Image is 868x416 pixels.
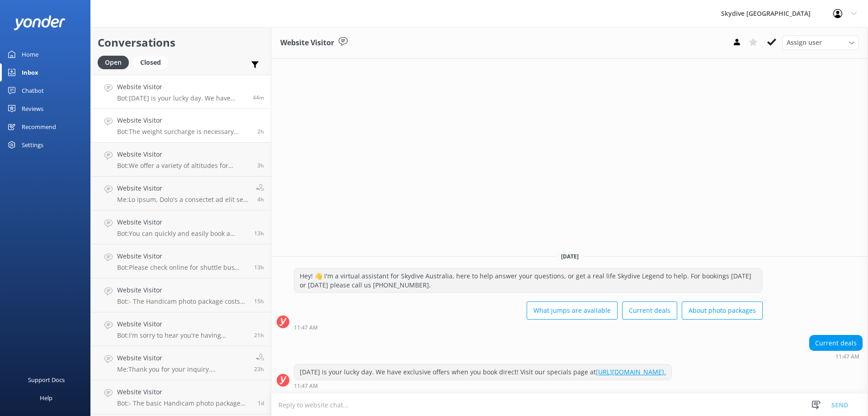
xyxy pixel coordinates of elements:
[257,128,264,135] span: Aug 22 2025 09:47am (UTC +10:00) Australia/Brisbane
[117,263,247,272] p: Bot: Please check online for shuttle bus availability at [URL][DOMAIN_NAME].
[91,177,271,210] a: Website VisitorMe:Lo ipsum, Dolo's a consectet ad elit se doeiusmo temporinci u lab-etdolore magn...
[91,143,271,177] a: Website VisitorBot:We offer a variety of altitudes for skydiving, with all dropzones providing ju...
[835,354,859,359] strong: 11:47 AM
[117,196,249,204] p: Me: Lo ipsum, Dolo's a consectet ad elit se doeiusmo temporinci u lab-etdolore magnaa enimadmin v...
[91,380,271,414] a: Website VisitorBot:- The basic Handicam photo package costs $129 per person and includes photos o...
[117,128,250,136] p: Bot: The weight surcharge is necessary because more weight in the harness puts additional stress ...
[257,162,264,169] span: Aug 22 2025 09:19am (UTC +10:00) Australia/Brisbane
[91,278,271,312] a: Website VisitorBot:- The Handicam photo package costs $129 per person and includes photos of your...
[527,301,618,320] button: What jumps are available
[22,136,43,154] div: Settings
[254,365,264,373] span: Aug 21 2025 12:51pm (UTC +10:00) Australia/Brisbane
[117,399,251,407] p: Bot: - The basic Handicam photo package costs $129 per person and includes photos of your entire ...
[117,331,247,339] p: Bot: I'm sorry to hear you're having problems with the booking process. Please call us on [PHONE_...
[22,118,56,136] div: Recommend
[294,383,318,389] strong: 11:47 AM
[98,34,264,51] h2: Conversations
[133,56,168,69] div: Closed
[280,37,334,49] h3: Website Visitor
[294,383,672,389] div: Aug 22 2025 11:47am (UTC +10:00) Australia/Brisbane
[294,268,762,292] div: Hey! 👋 I'm a virtual assistant for Skydive Australia, here to help answer your questions, or get ...
[787,38,822,48] span: Assign user
[91,312,271,346] a: Website VisitorBot:I'm sorry to hear you're having problems with the booking process. Please call...
[22,63,38,81] div: Inbox
[22,81,44,100] div: Chatbot
[14,15,66,30] img: yonder-white-logo.png
[117,162,250,170] p: Bot: We offer a variety of altitudes for skydiving, with all dropzones providing jumps up to 15,0...
[91,210,271,244] a: Website VisitorBot:You can quickly and easily book a tandem skydive online and see live availabil...
[682,301,763,320] button: About photo packages
[254,230,264,237] span: Aug 21 2025 11:04pm (UTC +10:00) Australia/Brisbane
[117,183,249,193] h4: Website Visitor
[254,331,264,339] span: Aug 21 2025 02:51pm (UTC +10:00) Australia/Brisbane
[117,297,247,306] p: Bot: - The Handicam photo package costs $129 per person and includes photos of your entire experi...
[810,335,862,351] div: Current deals
[22,45,38,63] div: Home
[22,100,43,118] div: Reviews
[294,325,318,330] strong: 11:47 AM
[117,94,246,102] p: Bot: [DATE] is your lucky day. We have exclusive offers when you book direct! Visit our specials ...
[596,368,666,376] a: [URL][DOMAIN_NAME].
[294,324,763,330] div: Aug 22 2025 11:47am (UTC +10:00) Australia/Brisbane
[133,57,172,67] a: Closed
[258,399,264,407] span: Aug 21 2025 06:29am (UTC +10:00) Australia/Brisbane
[117,230,247,238] p: Bot: You can quickly and easily book a tandem skydive online and see live availability. Simply cl...
[556,253,584,260] span: [DATE]
[294,364,671,380] div: [DATE] is your lucky day. We have exclusive offers when you book direct! Visit our specials page at
[117,353,247,363] h4: Website Visitor
[91,346,271,380] a: Website VisitorMe:Thank you for your inquiry. Unfortunately, our shuttle service is strictly for ...
[117,319,247,329] h4: Website Visitor
[40,389,52,407] div: Help
[117,115,250,125] h4: Website Visitor
[117,251,247,261] h4: Website Visitor
[253,94,264,101] span: Aug 22 2025 11:47am (UTC +10:00) Australia/Brisbane
[117,217,247,227] h4: Website Visitor
[622,301,677,320] button: Current deals
[91,109,271,143] a: Website VisitorBot:The weight surcharge is necessary because more weight in the harness puts addi...
[98,57,133,67] a: Open
[809,353,863,359] div: Aug 22 2025 11:47am (UTC +10:00) Australia/Brisbane
[117,387,251,397] h4: Website Visitor
[254,297,264,305] span: Aug 21 2025 08:58pm (UTC +10:00) Australia/Brisbane
[254,263,264,271] span: Aug 21 2025 11:02pm (UTC +10:00) Australia/Brisbane
[117,365,247,373] p: Me: Thank you for your inquiry. Unfortunately, our shuttle service is strictly for registered jum...
[782,35,859,50] div: Assign User
[28,371,65,389] div: Support Docs
[91,75,271,109] a: Website VisitorBot:[DATE] is your lucky day. We have exclusive offers when you book direct! Visit...
[117,149,250,159] h4: Website Visitor
[91,244,271,278] a: Website VisitorBot:Please check online for shuttle bus availability at [URL][DOMAIN_NAME].13h
[98,56,129,69] div: Open
[117,285,247,295] h4: Website Visitor
[257,196,264,203] span: Aug 22 2025 07:48am (UTC +10:00) Australia/Brisbane
[117,82,246,92] h4: Website Visitor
